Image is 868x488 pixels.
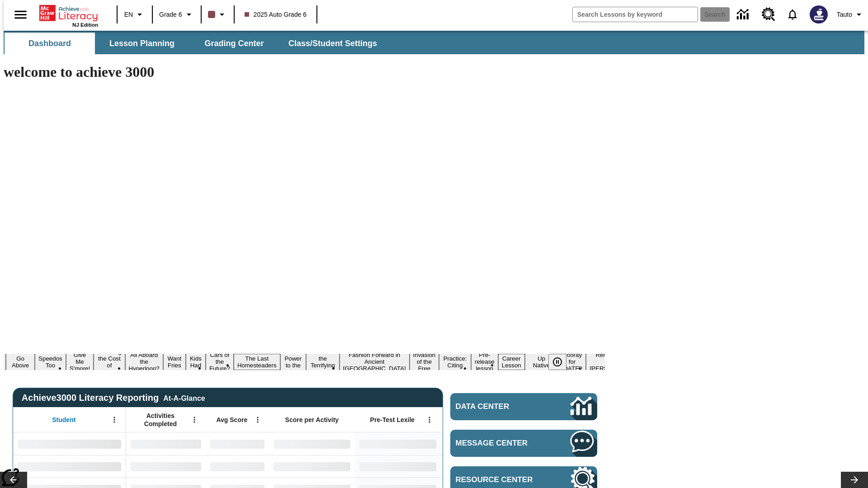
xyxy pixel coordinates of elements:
button: Lesson Planning [97,33,187,54]
button: Class/Student Settings [281,33,384,54]
div: SubNavbar [4,31,864,54]
button: Select a new avatar [804,3,833,26]
button: Slide 8 All Aboard the Hyperloop? [125,350,163,373]
button: Profile/Settings [833,6,868,23]
button: Grade: Grade 6, Select a grade [156,6,198,23]
button: Slide 11 Cars of the Future? [206,350,234,373]
button: Class color is dark brown. Change class color [204,6,231,23]
button: Slide 13 Solar Power to the People [280,347,307,377]
a: Notifications [781,3,804,26]
button: Slide 6 Give Me S'more! [66,350,94,373]
button: Pause [548,354,566,370]
div: No Data, [206,455,269,478]
span: Data Center [456,402,540,411]
button: Slide 7 Covering the Cost of College [94,347,125,377]
button: Slide 5 Are Speedos Too Speedy? [35,347,66,377]
button: Open Menu [188,413,201,427]
button: Slide 16 The Invasion of the Free CD [410,343,439,380]
button: Slide 17 Mixed Practice: Citing Evidence [439,347,471,377]
button: Slide 22 Remembering Justice O'Connor [586,350,643,373]
span: Message Center [456,439,543,448]
a: Resource Center, Will open in new tab [756,2,781,27]
button: Dashboard [5,33,95,54]
img: Avatar [810,5,828,23]
span: Tauto [837,10,852,19]
span: EN [124,10,133,19]
span: Grading Center [204,38,264,49]
div: No Data, [126,432,206,455]
div: No Data, [126,455,206,478]
a: Data Center [731,2,756,27]
input: search field [573,7,698,22]
div: At-A-Glance [163,393,205,403]
button: Lesson carousel, Next [841,472,868,488]
span: Grade 6 [159,10,182,19]
div: Home [39,3,98,28]
button: Slide 10 Dirty Jobs Kids Had To Do [186,340,206,384]
span: NJ Edition [72,22,98,28]
button: Open Menu [423,413,436,427]
div: SubNavbar [4,33,385,54]
div: Pause [548,354,576,370]
span: Dashboard [28,38,71,49]
a: Message Center [450,430,597,457]
button: Slide 14 Attack of the Terrifying Tomatoes [306,347,340,377]
span: Class/Student Settings [288,38,377,49]
button: Language: EN, Select a language [120,6,149,23]
span: Avg Score [216,416,247,424]
button: Open Menu [251,413,264,427]
a: Home [39,4,98,22]
span: Pre-Test Lexile [370,416,415,424]
button: Open side menu [7,1,34,28]
button: Slide 12 The Last Homesteaders [234,354,280,370]
span: Score per Activity [285,416,339,424]
button: Slide 18 Pre-release lesson [471,350,498,373]
button: Slide 9 Do You Want Fries With That? [163,340,186,384]
span: Activities Completed [131,412,190,428]
span: Resource Center [456,475,543,484]
span: Achieve3000 Literacy Reporting [22,393,205,403]
span: Lesson Planning [109,38,175,49]
button: Slide 19 Career Lesson [498,354,525,370]
button: Grading Center [189,33,279,54]
span: 2025 Auto Grade 6 [245,10,307,19]
button: Slide 4 U.S. Soldiers Go Above and Beyond [6,340,35,384]
h1: welcome to achieve 3000 [4,64,605,80]
button: Slide 15 Fashion Forward in Ancient Rome [340,350,410,373]
button: Open Menu [108,413,121,427]
div: No Data, [206,432,269,455]
a: Data Center [450,393,597,420]
button: Slide 20 Cooking Up Native Traditions [525,347,558,377]
span: Student [52,416,75,424]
